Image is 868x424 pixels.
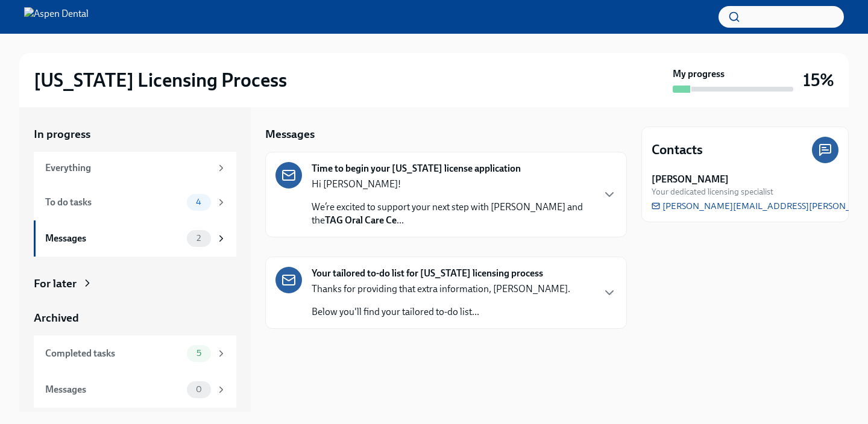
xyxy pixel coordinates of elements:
[189,234,208,243] span: 2
[652,141,703,159] h4: Contacts
[34,335,236,372] a: Completed tasks5
[45,196,182,209] div: To do tasks
[325,214,397,226] strong: TAG Oral Care Ce
[803,69,834,91] h3: 15%
[34,184,236,220] a: To do tasks4
[312,178,593,191] p: Hi [PERSON_NAME]!
[312,282,570,296] p: Thanks for providing that extra information, [PERSON_NAME].
[189,349,209,358] span: 5
[312,201,593,227] p: We’re excited to support your next step with [PERSON_NAME] and the ...
[34,220,236,257] a: Messages2
[312,162,521,175] strong: Time to begin your [US_STATE] license application
[652,173,729,186] strong: [PERSON_NAME]
[673,67,725,81] strong: My progress
[34,152,236,184] a: Everything
[312,305,570,319] p: Below you'll find your tailored to-do list...
[34,276,236,291] a: For later
[45,161,211,175] div: Everything
[189,198,209,207] span: 4
[265,126,315,142] h5: Messages
[312,267,543,280] strong: Your tailored to-do list for [US_STATE] licensing process
[45,347,182,360] div: Completed tasks
[24,7,89,26] img: Aspen Dental
[652,186,773,198] span: Your dedicated licensing specialist
[34,310,236,326] a: Archived
[189,385,209,394] span: 0
[34,126,236,142] a: In progress
[34,68,287,92] h2: [US_STATE] Licensing Process
[45,232,182,245] div: Messages
[34,276,77,291] div: For later
[45,383,182,396] div: Messages
[34,372,236,408] a: Messages0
